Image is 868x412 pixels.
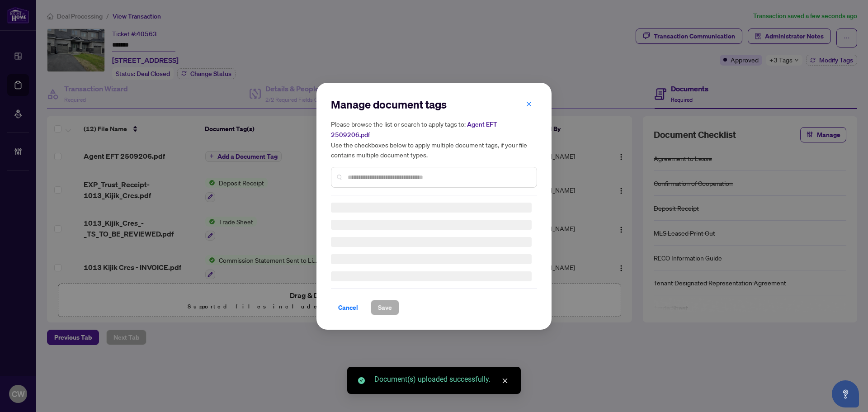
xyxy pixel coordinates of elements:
[338,300,358,315] span: Cancel
[832,380,859,407] button: Open asap
[500,376,510,386] a: Close
[526,100,532,107] span: close
[331,119,537,160] h5: Please browse the list or search to apply tags to: Use the checkboxes below to apply multiple doc...
[358,377,365,384] span: check-circle
[374,374,510,385] div: Document(s) uploaded successfully.
[331,120,497,139] span: Agent EFT 2509206.pdf
[502,378,508,384] span: close
[331,97,537,112] h2: Manage document tags
[371,300,399,315] button: Save
[331,300,365,315] button: Cancel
